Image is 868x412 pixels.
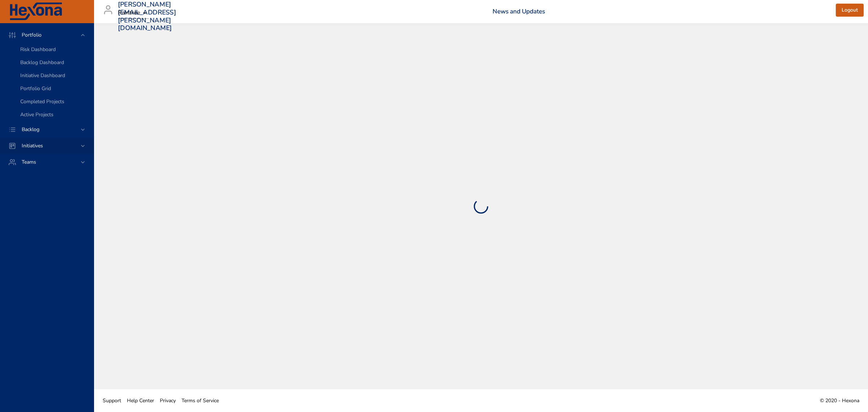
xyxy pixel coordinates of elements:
span: Logout [842,6,858,15]
span: Help Center [127,397,154,404]
a: News and Updates [493,7,545,16]
span: Risk Dashboard [20,46,56,53]
div: Raintree [118,7,149,19]
a: Support [100,392,124,409]
span: Initiatives [16,142,49,149]
span: Portfolio [16,31,47,38]
span: © 2020 - Hexona [820,397,859,404]
a: Terms of Service [179,392,222,409]
img: Hexona [9,3,63,21]
a: Privacy [157,392,179,409]
a: Help Center [124,392,157,409]
span: Teams [16,159,42,165]
span: Completed Projects [20,98,64,105]
button: Logout [836,4,864,17]
span: Portfolio Grid [20,85,51,92]
span: Backlog [16,126,45,133]
span: Terms of Service [182,397,219,404]
span: Active Projects [20,111,54,118]
span: Privacy [160,397,176,404]
h3: [PERSON_NAME][EMAIL_ADDRESS][PERSON_NAME][DOMAIN_NAME] [118,1,176,32]
span: Support [103,397,121,404]
span: Initiative Dashboard [20,72,65,79]
span: Backlog Dashboard [20,59,64,66]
